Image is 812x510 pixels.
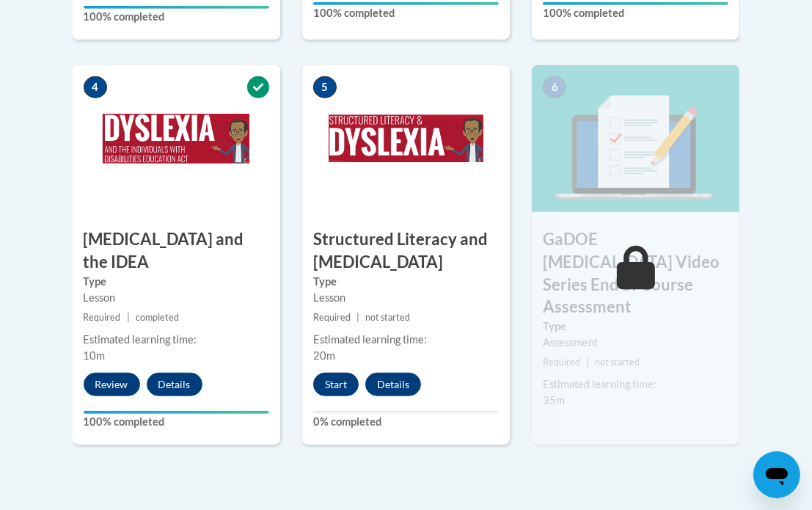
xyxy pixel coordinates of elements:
[84,411,269,414] div: Your progress
[313,2,499,5] div: Your progress
[753,451,800,498] iframe: Button to launch messaging window
[543,2,728,5] div: Your progress
[543,394,565,407] span: 35m
[313,414,499,430] label: 0% completed
[313,274,499,290] label: Type
[356,312,359,323] span: |
[84,9,269,25] label: 100% completed
[313,349,335,362] span: 20m
[84,312,121,323] span: Required
[313,76,337,98] span: 5
[136,312,179,323] span: completed
[313,5,499,21] label: 100% completed
[302,65,510,212] img: Course Image
[313,312,351,323] span: Required
[313,332,499,348] div: Estimated learning time:
[73,65,280,212] img: Course Image
[84,6,269,9] div: Your progress
[313,373,359,396] button: Start
[365,373,421,396] button: Details
[586,357,589,368] span: |
[84,414,269,430] label: 100% completed
[84,290,269,306] div: Lesson
[543,357,580,368] span: Required
[127,312,130,323] span: |
[84,373,140,396] button: Review
[365,312,410,323] span: not started
[84,332,269,348] div: Estimated learning time:
[532,65,739,212] img: Course Image
[147,373,202,396] button: Details
[543,376,728,393] div: Estimated learning time:
[543,335,728,351] div: Assessment
[84,349,106,362] span: 10m
[543,5,728,21] label: 100% completed
[543,76,566,98] span: 6
[532,228,739,318] h3: GaDOE [MEDICAL_DATA] Video Series End of Course Assessment
[313,290,499,306] div: Lesson
[302,228,510,274] h3: Structured Literacy and [MEDICAL_DATA]
[543,318,728,335] label: Type
[73,228,280,274] h3: [MEDICAL_DATA] and the IDEA
[84,76,107,98] span: 4
[84,274,269,290] label: Type
[596,357,640,368] span: not started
